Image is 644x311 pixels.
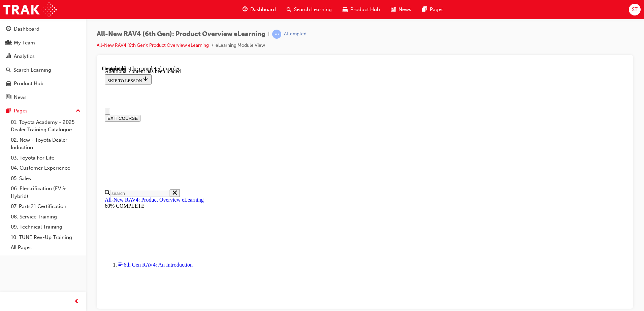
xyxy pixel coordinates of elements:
[391,5,396,14] span: news-icon
[337,3,385,16] a: car-iconProduct Hub
[8,163,83,173] a: 04. Customer Experience
[422,5,427,14] span: pages-icon
[6,108,11,114] span: pages-icon
[350,6,380,13] span: Product Hub
[74,298,79,306] span: prev-icon
[6,26,11,32] span: guage-icon
[8,201,83,212] a: 07. Parts21 Certification
[6,67,11,73] span: search-icon
[14,25,39,33] div: Dashboard
[97,30,265,38] span: All-New RAV4 (6th Gen): Product Overview eLearning
[8,135,83,153] a: 02. New - Toyota Dealer Induction
[3,22,83,105] button: DashboardMy TeamAnalyticsSearch LearningProduct HubNews
[6,54,11,60] span: chart-icon
[3,105,83,117] button: Pages
[3,64,83,76] a: Search Learning
[8,222,83,232] a: 09. Technical Training
[3,3,523,9] div: Additional content has been loaded
[343,5,348,14] span: car-icon
[417,3,449,16] a: pages-iconPages
[8,232,83,243] a: 10. TUNE Rev-Up Training
[3,9,50,19] button: SKIP TO LESSON
[3,49,38,56] button: EXIT COURSE
[5,12,47,18] span: SKIP TO LESSON
[76,107,80,115] span: up-icon
[8,153,83,163] a: 03. Toyota For Life
[8,242,83,253] a: All Pages
[632,6,638,13] span: ST
[629,4,641,15] button: ST
[68,124,78,131] button: Close search menu
[14,107,28,115] div: Pages
[3,37,83,49] a: My Team
[3,50,83,63] a: Analytics
[3,91,83,104] a: News
[272,30,281,39] span: learningRecordVerb_ATTEMPT-icon
[97,42,209,48] a: All-New RAV4 (6th Gen): Product Overview eLearning
[398,6,411,13] span: News
[3,137,523,143] div: 60% COMPLETE
[8,173,83,184] a: 05. Sales
[250,6,276,13] span: Dashboard
[6,81,11,87] span: car-icon
[3,131,102,137] a: All-New RAV4: Product Overview eLearning
[14,94,27,101] div: News
[14,80,43,88] div: Product Hub
[14,39,35,47] div: My Team
[6,40,11,46] span: people-icon
[8,212,83,222] a: 08. Service Training
[8,124,68,131] input: Search
[430,6,444,13] span: Pages
[237,3,281,16] a: guage-iconDashboard
[3,23,83,35] a: Dashboard
[284,31,307,37] div: Attempted
[216,42,265,49] li: eLearning Module View
[243,5,248,14] span: guage-icon
[281,3,337,16] a: search-iconSearch Learning
[3,2,57,17] img: Trak
[8,183,83,201] a: 06. Electrification (EV & Hybrid)
[294,6,332,13] span: Search Learning
[3,42,8,49] button: Close navigation menu
[268,30,269,38] span: |
[6,95,11,101] span: news-icon
[13,66,51,74] div: Search Learning
[3,77,83,90] a: Product Hub
[8,117,83,135] a: 01. Toyota Academy - 2025 Dealer Training Catalogue
[287,5,291,14] span: search-icon
[14,53,35,60] div: Analytics
[385,3,417,16] a: news-iconNews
